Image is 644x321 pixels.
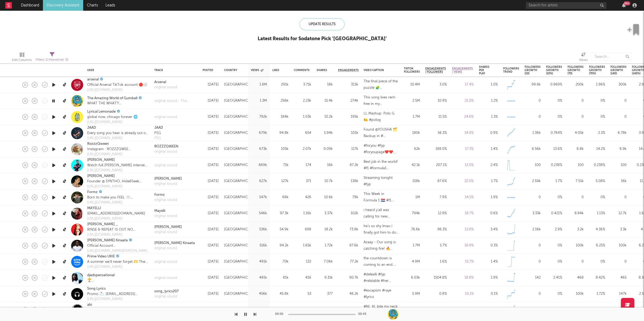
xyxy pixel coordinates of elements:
div: 188.0 % [425,146,447,152]
a: [PERSON_NAME] _ [87,222,118,227]
div: 99 + [624,1,630,5]
a: ROZZZQWEEN [154,144,178,149]
a: [URL][DOMAIN_NAME] [87,264,149,270]
div: [DATE] [203,130,219,136]
div: 1.9 % [479,194,498,201]
div: 97.3k [272,210,288,217]
div: JAAD [154,125,163,131]
div: 13.0 % [452,162,474,168]
div: 371 [294,178,311,185]
div: Edit Columns [12,57,32,63]
div: 9.09k [317,146,333,152]
a: [URL][DOMAIN_NAME] [87,200,145,205]
div: song_lyrics207 [154,289,179,294]
div: Followers Growth (1d%) [546,65,562,75]
div: 184k [272,114,288,120]
div: Views [579,57,588,63]
div: 0 [525,114,541,120]
a: [PERSON_NAME] Kinaata [87,238,128,243]
div: 7.51k [568,178,584,185]
div: 76.6k [404,226,420,233]
div: User [87,69,146,72]
div: 12.7k [610,210,627,217]
div: 1.0 % [479,82,498,88]
a: Lyrical Lemonade [87,109,116,115]
div: 100 [525,162,541,168]
div: 127k [272,178,288,185]
div: 7.9 % [425,194,447,201]
div: 1.3 % [479,114,498,120]
div: 10.9 % [425,98,447,104]
div: 0 [610,114,627,120]
div: 2.59k [525,178,541,185]
div: 3.0 % [425,82,447,88]
div: 101k [338,130,358,136]
a: original sound [154,149,178,154]
div: [DATE] [203,114,219,120]
a: original sound [154,275,177,281]
a: Arsenal [154,80,177,85]
div: 1M [404,194,420,201]
div: 14.5 % [452,194,474,201]
a: original sound [154,181,182,187]
div: i heard y’all was calling for new music… #mayelli #trending #hearmycall #wentlegit #singersongwri... [364,207,398,220]
div: [GEOGRAPHIC_DATA] [224,162,260,168]
div: 2.5M [404,98,420,104]
div: Comments [294,69,310,72]
span: ( 1 filter active) [46,58,64,61]
div: 1.7 % [546,178,562,185]
div: 195k [338,114,358,120]
div: [DATE] [203,178,219,185]
div: [DATE] [203,82,219,88]
div: 792k [251,114,267,120]
div: PSG [154,131,163,136]
div: 6.56k [525,146,541,152]
a: original sound [154,163,177,168]
div: Formz [154,192,177,198]
div: Watch full [PERSON_NAME] interview 👇👇👇 [87,163,147,168]
div: [URL][DOMAIN_NAME] [87,152,131,157]
a: [PERSON_NAME] [87,174,115,179]
div: 0.6 % [479,210,498,217]
div: 54.9k [272,226,288,233]
div: 94.8k [272,130,288,136]
div: [GEOGRAPHIC_DATA] [224,130,260,136]
div: 17.3 % [452,146,474,152]
div: 14.2 % [589,146,605,152]
div: 1.36k [525,130,541,136]
div: 3.71k [294,82,311,88]
a: djedspensational [87,273,115,278]
div: Followers Growth (7d%) [589,65,605,75]
div: [URL][DOMAIN_NAME] [87,168,147,173]
div: 1.3M [251,98,267,104]
div: Followers Trend [503,67,519,73]
div: original sound [154,115,177,120]
div: This Week in Formula 1 🇳🇱 #f1 #formula1 [364,191,398,204]
div: 313k [338,82,358,88]
div: 11.5 % [425,114,447,120]
a: arsenal [87,77,99,82]
div: Track [154,69,195,72]
div: [URL][DOMAIN_NAME] [87,232,136,238]
a: [URL][DOMAIN_NAME] [87,184,149,189]
div: 13.6 % [546,146,562,152]
div: 16k [610,178,627,185]
div: 2.4 % [479,162,498,168]
a: original sound [154,230,182,235]
div: 1.96 % [589,82,605,88]
div: [URL][DOMAIN_NAME] [87,136,149,141]
div: [DATE] [203,210,219,217]
div: 10.6k [317,194,333,201]
div: original sound [154,197,177,203]
div: [GEOGRAPHIC_DATA] [224,82,260,88]
a: [URL][DOMAIN_NAME] [87,216,145,222]
div: 6.8k [568,146,584,152]
div: 62k [404,146,420,152]
a: Formz [87,190,98,195]
div: 10.7k [317,178,333,185]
